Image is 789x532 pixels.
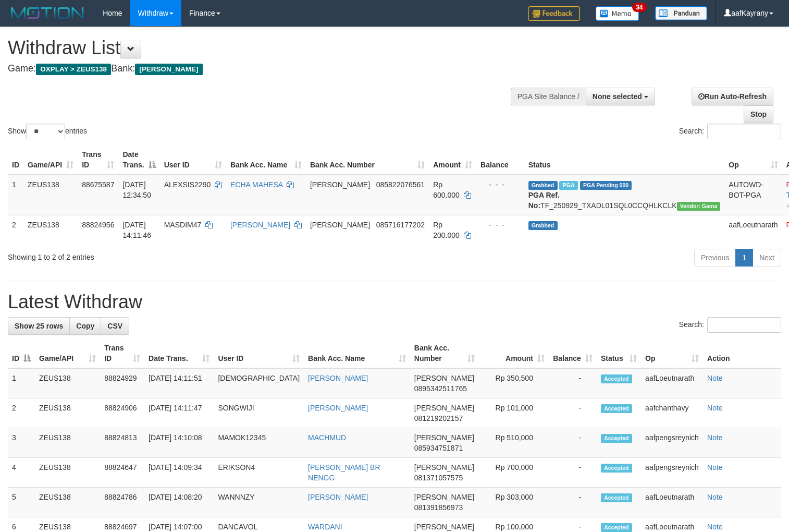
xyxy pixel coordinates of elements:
span: Copy 0895342511765 to clipboard [414,384,467,393]
td: [DATE] 14:08:20 [144,488,214,517]
span: 34 [632,3,646,12]
td: Rp 350,500 [479,368,548,398]
td: - [549,458,597,488]
th: Bank Acc. Number: activate to sort column ascending [410,338,479,368]
h1: Latest Withdraw [8,292,781,312]
th: User ID: activate to sort column ascending [160,145,226,175]
span: OXPLAY > ZEUS138 [36,64,111,75]
th: Balance [476,145,524,175]
td: Rp 303,000 [479,488,548,517]
th: Op: activate to sort column ascending [641,338,703,368]
td: [DEMOGRAPHIC_DATA] [214,368,304,398]
span: [DATE] 12:34:50 [122,180,151,199]
a: MACHMUD [308,433,346,442]
a: Note [707,523,723,531]
span: None selected [593,92,642,101]
span: Grabbed [528,181,558,190]
td: ZEUS138 [35,428,100,458]
td: SONGWIJI [214,398,304,428]
span: [PERSON_NAME] [414,433,474,442]
span: [PERSON_NAME] [310,180,370,189]
th: Status: activate to sort column ascending [597,338,641,368]
td: AUTOWD-BOT-PGA [724,175,782,215]
th: Bank Acc. Number: activate to sort column ascending [306,145,429,175]
th: Balance: activate to sort column ascending [549,338,597,368]
th: Game/API: activate to sort column ascending [35,338,100,368]
a: Note [707,463,723,471]
span: Copy 085934751871 to clipboard [414,444,463,452]
a: WARDANI [308,523,342,531]
select: Showentries [26,124,65,139]
span: ALEXSIS2290 [164,180,211,189]
td: ZEUS138 [35,368,100,398]
span: Accepted [601,434,632,443]
span: Rp 200.000 [433,221,460,239]
span: [PERSON_NAME] [310,221,370,229]
span: [PERSON_NAME] [135,64,202,75]
td: [DATE] 14:11:47 [144,398,214,428]
span: Accepted [601,464,632,473]
td: 88824906 [100,398,144,428]
td: ZEUS138 [23,175,78,215]
a: ECHA MAHESA [230,180,282,189]
td: ZEUS138 [35,398,100,428]
h1: Withdraw List [8,38,515,58]
td: ERIKSON4 [214,458,304,488]
span: Copy [76,322,94,330]
span: Marked by aafpengsreynich [559,181,577,190]
th: Action [703,338,781,368]
th: Trans ID: activate to sort column ascending [100,338,144,368]
th: Bank Acc. Name: activate to sort column ascending [226,145,306,175]
th: Bank Acc. Name: activate to sort column ascending [304,338,410,368]
span: PGA Pending [580,181,632,190]
span: MASDIM47 [164,221,202,229]
th: User ID: activate to sort column ascending [214,338,304,368]
td: aafpengsreynich [641,458,703,488]
td: aafLoeutnarath [641,368,703,398]
img: Feedback.jpg [528,6,580,21]
label: Search: [679,124,781,139]
span: [DATE] 14:11:46 [122,221,151,239]
th: Amount: activate to sort column ascending [479,338,548,368]
a: Next [753,249,781,267]
td: 4 [8,458,35,488]
img: panduan.png [655,6,707,20]
h4: Game: Bank: [8,64,515,74]
div: PGA Site Balance / [511,88,586,105]
th: Trans ID: activate to sort column ascending [78,145,118,175]
div: Showing 1 to 2 of 2 entries [8,248,321,262]
input: Search: [707,317,781,333]
a: Note [707,493,723,501]
td: aafchanthavy [641,398,703,428]
td: 1 [8,368,35,398]
b: PGA Ref. No: [528,191,560,210]
th: Date Trans.: activate to sort column descending [118,145,159,175]
td: [DATE] 14:11:51 [144,368,214,398]
span: Copy 085716177202 to clipboard [376,221,425,229]
span: Copy 085822076561 to clipboard [376,180,425,189]
span: Copy 081371057575 to clipboard [414,474,463,482]
span: [PERSON_NAME] [414,374,474,382]
td: aafpengsreynich [641,428,703,458]
span: Accepted [601,404,632,413]
span: [PERSON_NAME] [414,493,474,501]
a: CSV [101,317,129,335]
th: Op: activate to sort column ascending [724,145,782,175]
span: Grabbed [528,221,558,230]
span: [PERSON_NAME] [414,463,474,471]
th: Date Trans.: activate to sort column ascending [144,338,214,368]
a: [PERSON_NAME] BR NENGG [308,463,380,482]
td: MAMOK12345 [214,428,304,458]
th: Amount: activate to sort column ascending [429,145,476,175]
img: Button%20Memo.svg [596,6,639,21]
input: Search: [707,124,781,139]
td: - [549,398,597,428]
td: Rp 101,000 [479,398,548,428]
td: ZEUS138 [23,215,78,245]
td: - [549,488,597,517]
td: 1 [8,175,23,215]
th: Status [524,145,725,175]
td: 88824929 [100,368,144,398]
td: 88824647 [100,458,144,488]
td: aafLoeutnarath [641,488,703,517]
